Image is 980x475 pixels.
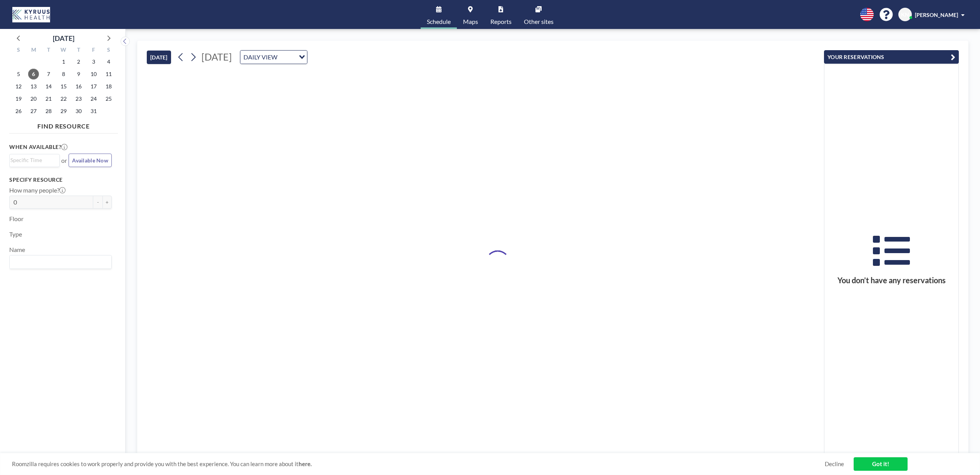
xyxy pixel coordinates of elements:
span: Available Now [72,157,108,164]
span: Other sites [524,19,554,25]
label: Name [9,246,25,254]
span: Sunday, October 19, 2025 [13,93,24,104]
label: Type [9,230,22,238]
span: Friday, October 24, 2025 [88,93,99,104]
div: T [41,46,56,56]
span: Saturday, October 11, 2025 [103,69,114,79]
span: Friday, October 3, 2025 [88,56,99,67]
img: organization-logo [12,7,50,22]
span: KN [901,11,909,18]
span: Thursday, October 16, 2025 [73,81,84,92]
input: Search for option [10,156,55,164]
a: Got it! [854,457,908,471]
span: Tuesday, October 28, 2025 [43,106,54,117]
h3: You don’t have any reservations [824,276,958,285]
input: Search for option [280,52,294,62]
span: Tuesday, October 14, 2025 [43,81,54,92]
button: + [102,196,112,209]
span: Monday, October 27, 2025 [28,106,39,117]
div: Search for option [10,255,111,269]
div: Search for option [10,154,59,166]
div: [DATE] [53,33,74,44]
span: Schedule [427,19,451,25]
span: Tuesday, October 21, 2025 [43,93,54,104]
span: Wednesday, October 29, 2025 [58,106,69,117]
span: Wednesday, October 8, 2025 [58,69,69,79]
span: Sunday, October 26, 2025 [13,106,24,117]
span: Monday, October 6, 2025 [28,69,39,79]
span: Wednesday, October 22, 2025 [58,93,69,104]
span: [PERSON_NAME] [915,12,958,18]
span: Monday, October 20, 2025 [28,93,39,104]
h3: Specify resource [9,176,112,183]
span: DAILY VIEW [242,52,279,62]
span: Thursday, October 9, 2025 [73,69,84,79]
button: [DATE] [147,51,171,64]
span: Friday, October 31, 2025 [88,106,99,117]
a: Decline [825,460,844,468]
label: How many people? [9,186,65,194]
span: Monday, October 13, 2025 [28,81,39,92]
div: M [26,46,41,56]
span: Wednesday, October 15, 2025 [58,81,69,92]
span: [DATE] [201,51,232,63]
div: S [11,46,26,56]
button: Available Now [69,154,112,167]
a: here. [299,460,312,467]
span: Friday, October 17, 2025 [88,81,99,92]
div: W [56,46,71,56]
span: Sunday, October 12, 2025 [13,81,24,92]
span: Maps [463,19,478,25]
div: F [86,46,101,56]
span: Saturday, October 4, 2025 [103,56,114,67]
div: S [101,46,116,56]
span: Thursday, October 30, 2025 [73,106,84,117]
span: Roomzilla requires cookies to work properly and provide you with the best experience. You can lea... [12,460,825,468]
span: Reports [490,19,512,25]
span: Saturday, October 25, 2025 [103,93,114,104]
input: Search for option [10,257,107,267]
span: Sunday, October 5, 2025 [13,69,24,79]
span: Wednesday, October 1, 2025 [58,56,69,67]
div: T [71,46,86,56]
span: Thursday, October 23, 2025 [73,93,84,104]
span: Saturday, October 18, 2025 [103,81,114,92]
span: Thursday, October 2, 2025 [73,56,84,67]
h4: FIND RESOURCE [9,119,118,130]
span: Tuesday, October 7, 2025 [43,69,54,79]
button: - [93,196,102,209]
label: Floor [9,215,23,223]
span: Friday, October 10, 2025 [88,69,99,79]
span: or [61,157,67,164]
div: Search for option [240,51,307,64]
button: YOUR RESERVATIONS [824,50,959,64]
